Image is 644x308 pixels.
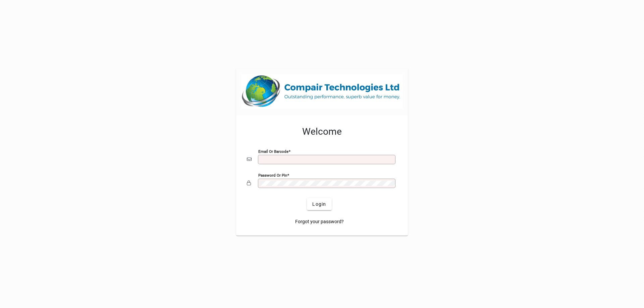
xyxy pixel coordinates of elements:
a: Forgot your password? [292,215,346,228]
mat-label: Password or Pin [258,173,287,178]
span: Forgot your password? [295,218,344,225]
h2: Welcome [247,126,397,137]
span: Login [312,201,326,208]
mat-label: Email or Barcode [258,149,288,154]
button: Login [307,198,331,210]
